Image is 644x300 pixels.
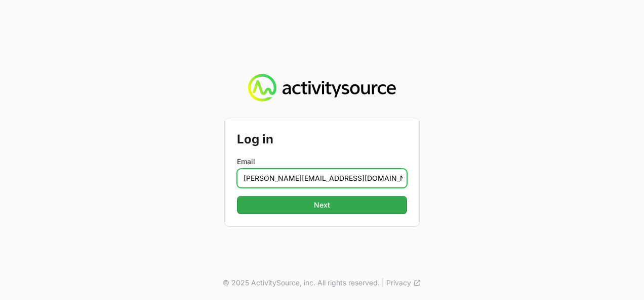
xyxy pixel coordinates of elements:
span: | [382,278,384,288]
label: Email [237,157,407,167]
h2: Log in [237,130,407,148]
input: Enter your email [237,169,407,188]
img: Activity Source [248,74,395,102]
button: Next [237,196,407,214]
p: © 2025 ActivitySource, inc. All rights reserved. [223,278,380,288]
span: Next [314,199,330,211]
a: Privacy [386,278,421,288]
